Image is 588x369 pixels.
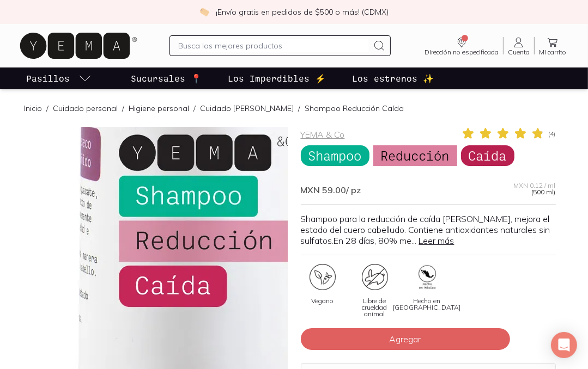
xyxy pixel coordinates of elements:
a: Cuenta [504,36,534,56]
span: / [118,103,129,114]
p: Pasillos [26,72,70,85]
span: Caída [461,145,514,166]
img: hecho-mexico_326b076e-927b-4bc9-9bc9-8cb88e88d018=fwebp-q70-w96 [414,264,440,290]
a: Cuidado personal [53,103,118,113]
a: Higiene personal [129,103,190,113]
span: MXN 59.00 / pz [301,184,361,195]
span: Mi carrito [539,49,566,56]
a: YEMA & Co [301,129,345,140]
a: pasillo-todos-link [24,67,94,89]
span: Libre de crueldad animal [353,298,397,317]
span: Vegano [311,298,334,304]
img: certificate_86a4b5dc-104e-40e4-a7f8-89b43527f01f=fwebp-q70-w96 [310,264,336,290]
span: Dirección no especificada [425,49,499,56]
img: certificate_0602ae6d-ca16-4cee-b8ec-b63c5ff32fe3=fwebp-q70-w96 [362,264,388,290]
span: / [190,103,201,114]
span: / [43,103,53,114]
a: Inicio [25,103,43,113]
span: Cuenta [508,49,530,56]
span: Agregar [390,334,421,345]
button: Agregar [301,328,510,350]
span: (500 ml) [532,189,556,195]
a: Los estrenos ✨ [350,67,436,89]
span: Shampoo [301,145,369,166]
a: Dirección no especificada [420,36,503,56]
div: Open Intercom Messenger [551,332,577,358]
p: Los estrenos ✨ [352,72,434,85]
span: / [294,103,305,114]
span: Reducción [373,145,457,166]
img: check [199,7,209,17]
span: Hecho en [GEOGRAPHIC_DATA] [393,298,461,311]
p: Los Imperdibles ⚡️ [228,72,326,85]
p: Shampoo Reducción Caída [305,103,404,114]
a: Cuidado [PERSON_NAME] [201,103,294,113]
a: Sucursales 📍 [129,67,204,89]
p: Shampoo para la reducción de caída [PERSON_NAME], mejora el estado del cuero cabelludo. Contiene ... [301,213,556,246]
span: MXN 0.12 / ml [514,182,556,189]
a: Mi carrito [535,36,571,56]
p: Sucursales 📍 [131,72,202,85]
a: Leer más [419,235,454,246]
a: Los Imperdibles ⚡️ [226,67,328,89]
span: ( 4 ) [549,131,556,137]
p: ¡Envío gratis en pedidos de $500 o más! (CDMX) [216,7,389,17]
input: Busca los mejores productos [179,39,368,52]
